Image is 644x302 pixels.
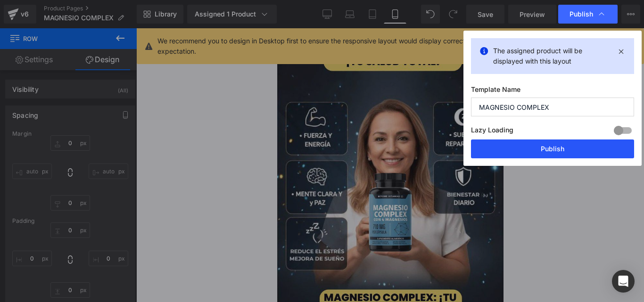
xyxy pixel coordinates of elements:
div: Open Intercom Messenger [612,270,635,293]
p: The assigned product will be displayed with this layout [493,46,612,66]
span: Publish [570,10,593,18]
label: Lazy Loading [471,124,513,139]
label: Template Name [471,85,634,98]
button: Publish [471,139,634,158]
